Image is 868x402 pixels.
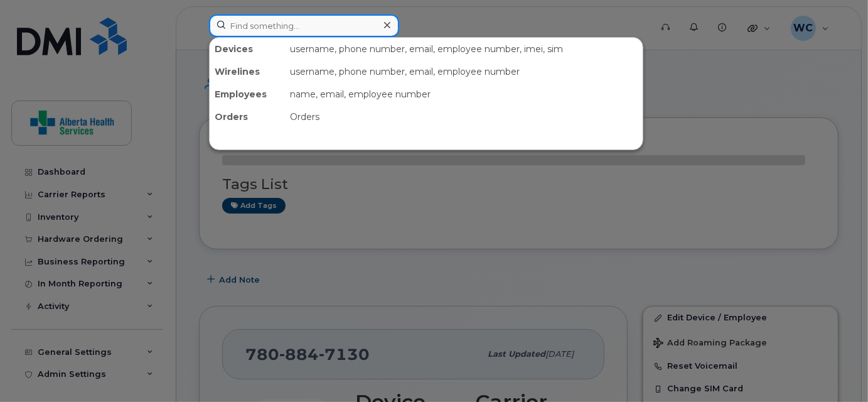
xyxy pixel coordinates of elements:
div: username, phone number, email, employee number [285,60,643,83]
div: Orders [210,106,285,128]
div: username, phone number, email, employee number, imei, sim [285,38,643,60]
div: Wirelines [210,60,285,83]
div: Orders [285,106,643,128]
div: Devices [210,38,285,60]
div: Employees [210,83,285,106]
div: name, email, employee number [285,83,643,106]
